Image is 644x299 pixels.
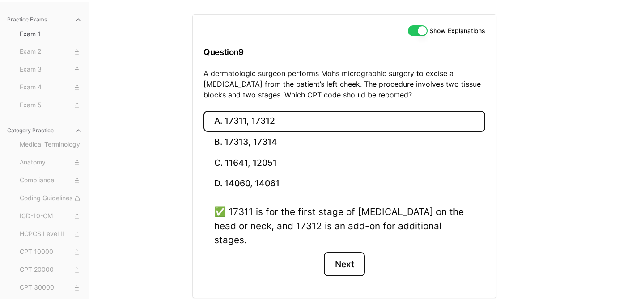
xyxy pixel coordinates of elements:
[203,132,485,153] button: B. 17313, 17314
[16,27,85,41] button: Exam 1
[214,205,475,247] div: ✅ 17311 is for the first stage of [MEDICAL_DATA] on the head or neck, and 17312 is an add-on for ...
[429,28,485,34] label: Show Explanations
[4,123,85,138] button: Category Practice
[203,111,485,132] button: A. 17311, 17312
[20,47,82,57] span: Exam 2
[20,140,82,150] span: Medical Terminology
[20,283,82,293] span: CPT 30000
[16,45,85,59] button: Exam 2
[16,156,85,170] button: Anatomy
[20,247,82,257] span: CPT 10000
[20,158,82,168] span: Anatomy
[16,191,85,206] button: Coding Guidelines
[16,227,85,241] button: HCPCS Level II
[16,245,85,259] button: CPT 10000
[203,68,485,100] p: A dermatologic surgeon performs Mohs micrographic surgery to excise a [MEDICAL_DATA] from the pat...
[20,229,82,239] span: HCPCS Level II
[16,173,85,188] button: Compliance
[16,63,85,77] button: Exam 3
[16,263,85,277] button: CPT 20000
[20,83,82,93] span: Exam 4
[20,176,82,185] span: Compliance
[16,138,85,152] button: Medical Terminology
[4,13,85,27] button: Practice Exams
[16,281,85,295] button: CPT 30000
[16,98,85,113] button: Exam 5
[20,211,82,221] span: ICD-10-CM
[203,39,485,65] h3: Question 9
[20,101,82,110] span: Exam 5
[16,209,85,223] button: ICD-10-CM
[203,173,485,194] button: D. 14060, 14061
[20,194,82,203] span: Coding Guidelines
[20,29,82,38] span: Exam 1
[20,265,82,275] span: CPT 20000
[203,152,485,173] button: C. 11641, 12051
[324,252,364,276] button: Next
[20,65,82,75] span: Exam 3
[16,80,85,95] button: Exam 4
